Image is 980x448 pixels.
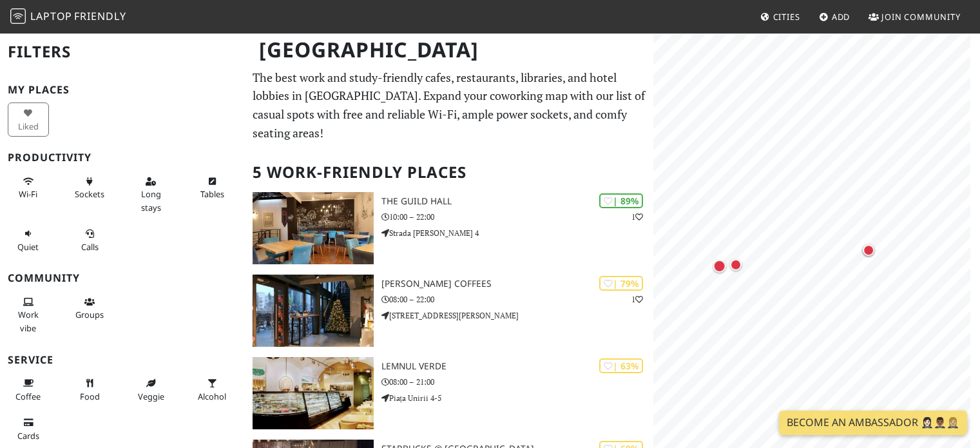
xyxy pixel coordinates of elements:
[381,227,654,239] p: Strada [PERSON_NAME] 4
[138,391,164,402] span: Veggie
[253,357,373,429] img: Lemnul Verde
[881,11,961,23] span: Join Community
[381,392,654,404] p: Piața Unirii 4-5
[191,171,233,205] button: Tables
[69,291,110,326] button: Groups
[198,391,226,402] span: Alcohol
[860,241,877,258] div: Map marker
[249,32,651,68] h1: [GEOGRAPHIC_DATA]
[253,153,646,192] h2: 5 Work-Friendly Places
[17,430,39,442] span: Credit cards
[863,5,966,28] a: Join Community
[755,5,805,28] a: Cities
[141,188,161,213] span: Long stays
[253,275,373,347] img: Gloria Jean's Coffees
[15,391,41,402] span: Coffee
[253,68,646,142] p: The best work and study-friendly cafes, restaurants, libraries, and hotel lobbies in [GEOGRAPHIC_...
[381,361,654,372] h3: Lemnul Verde
[381,293,654,306] p: 08:00 – 22:00
[75,309,104,320] span: Group tables
[253,192,373,264] img: The Guild Hall
[631,211,643,223] p: 1
[711,257,729,275] div: Map marker
[860,242,877,258] div: Map marker
[8,373,49,407] button: Coffee
[8,32,237,72] h2: Filters
[19,188,37,200] span: Stable Wi-Fi
[18,309,39,333] span: People working
[245,357,653,429] a: Lemnul Verde | 63% Lemnul Verde 08:00 – 21:00 Piața Unirii 4-5
[599,276,643,291] div: | 79%
[381,278,654,289] h3: [PERSON_NAME] Coffees
[245,275,653,347] a: Gloria Jean's Coffees | 79% 1 [PERSON_NAME] Coffees 08:00 – 22:00 [STREET_ADDRESS][PERSON_NAME]
[381,211,654,223] p: 10:00 – 22:00
[773,11,800,23] span: Cities
[130,373,171,407] button: Veggie
[200,188,224,200] span: Work-friendly tables
[381,309,654,322] p: [STREET_ADDRESS][PERSON_NAME]
[75,188,104,200] span: Power sockets
[381,376,654,388] p: 08:00 – 21:00
[30,9,72,23] span: Laptop
[81,241,99,253] span: Video/audio calls
[8,223,49,257] button: Quiet
[245,192,653,264] a: The Guild Hall | 89% 1 The Guild Hall 10:00 – 22:00 Strada [PERSON_NAME] 4
[69,171,110,205] button: Sockets
[779,411,967,435] a: Become an Ambassador 🤵🏻‍♀️🤵🏾‍♂️🤵🏼‍♀️
[8,171,49,205] button: Wi-Fi
[10,6,126,28] a: LaptopFriendly LaptopFriendly
[8,151,237,164] h3: Productivity
[832,11,850,23] span: Add
[8,354,237,366] h3: Service
[8,291,49,338] button: Work vibe
[8,412,49,446] button: Cards
[10,8,26,24] img: LaptopFriendly
[8,272,237,284] h3: Community
[631,293,643,306] p: 1
[69,223,110,257] button: Calls
[191,373,233,407] button: Alcohol
[69,373,110,407] button: Food
[814,5,856,28] a: Add
[130,171,171,218] button: Long stays
[74,9,126,23] span: Friendly
[17,241,39,253] span: Quiet
[727,256,744,273] div: Map marker
[599,358,643,373] div: | 63%
[8,84,237,96] h3: My Places
[80,391,100,402] span: Food
[381,196,654,207] h3: The Guild Hall
[599,193,643,208] div: | 89%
